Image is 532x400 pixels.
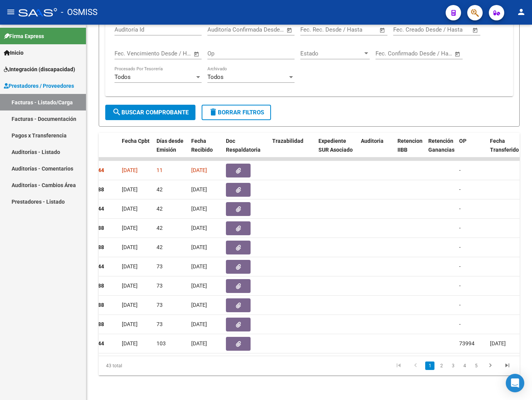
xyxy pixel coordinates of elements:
datatable-header-cell: Auditoria [358,133,394,167]
a: go to first page [391,362,406,370]
li: page 1 [424,359,436,372]
span: 73 [157,302,163,308]
datatable-header-cell: Fecha Cpbt [119,133,153,167]
span: [DATE] [191,206,207,212]
div: 43 total [99,356,182,375]
span: Expediente SUR Asociado [318,138,353,153]
mat-icon: menu [6,7,15,17]
input: Fecha inicio [375,50,407,57]
input: Fecha inicio [207,26,239,33]
span: [DATE] [191,302,207,308]
span: - [459,302,461,308]
span: [DATE] [191,263,207,269]
span: 42 [157,225,163,231]
datatable-header-cell: Días desde Emisión [153,133,188,167]
span: Fecha Transferido [490,138,519,153]
span: - [459,263,461,269]
span: [DATE] [122,263,138,269]
a: 4 [460,362,469,370]
span: 42 [157,186,163,192]
datatable-header-cell: Doc Respaldatoria [223,133,269,167]
span: [DATE] [191,340,207,346]
span: 103 [157,340,166,346]
div: Open Intercom Messenger [506,374,524,392]
span: - [459,244,461,250]
li: page 2 [436,359,447,372]
span: 73 [157,283,163,289]
span: 11 [157,167,163,173]
span: Inicio [4,49,24,57]
span: [DATE] [490,340,506,346]
span: [DATE] [122,206,138,212]
mat-icon: delete [209,107,218,117]
span: - [459,283,461,289]
input: Fecha fin [246,26,283,33]
datatable-header-cell: Retención Ganancias [425,133,456,167]
span: Prestadores / Proveedores [4,82,74,90]
span: Retencion IIBB [397,138,423,153]
span: Días desde Emisión [157,138,184,153]
span: 42 [157,206,163,212]
span: [DATE] [122,244,138,250]
button: Open calendar [192,50,201,59]
input: Fecha fin [338,26,376,33]
datatable-header-cell: Retencion IIBB [394,133,425,167]
mat-icon: person [517,7,526,17]
datatable-header-cell: Expediente SUR Asociado [315,133,358,167]
input: Fecha inicio [300,26,332,33]
span: [DATE] [191,225,207,231]
span: [DATE] [122,225,138,231]
span: 42 [157,244,163,250]
span: Retención Ganancias [428,138,455,153]
span: - OSMISS [61,4,98,21]
li: page 5 [470,359,482,372]
a: go to next page [483,362,498,370]
button: Open calendar [285,26,294,35]
button: Open calendar [471,26,480,35]
span: [DATE] [122,186,138,192]
datatable-header-cell: OP [456,133,487,167]
span: [DATE] [122,167,138,173]
mat-icon: search [112,107,121,117]
button: Open calendar [378,26,387,35]
span: Doc Respaldatoria [226,138,261,153]
datatable-header-cell: Fecha Recibido [188,133,223,167]
span: Todos [207,74,224,80]
li: page 3 [447,359,459,372]
input: Fecha fin [431,26,469,33]
span: Firma Express [4,32,44,40]
span: [DATE] [191,283,207,289]
a: 2 [437,362,446,370]
input: Fecha inicio [393,26,424,33]
a: 1 [425,362,434,370]
span: Fecha Cpbt [122,138,150,144]
span: 73994 [459,340,475,346]
span: [DATE] [122,283,138,289]
a: 5 [471,362,481,370]
button: Open calendar [453,50,462,59]
span: [DATE] [191,167,207,173]
datatable-header-cell: Trazabilidad [269,133,315,167]
span: Integración (discapacidad) [4,65,75,74]
button: Borrar Filtros [202,105,271,120]
span: [DATE] [191,244,207,250]
input: Fecha fin [414,50,451,57]
span: - [459,206,461,212]
span: - [459,321,461,327]
span: [DATE] [191,186,207,192]
span: [DATE] [122,321,138,327]
a: go to previous page [408,362,423,370]
span: Trazabilidad [272,138,303,144]
span: 73 [157,263,163,269]
a: 3 [448,362,458,370]
span: - [459,225,461,231]
span: Todos [114,74,131,80]
span: [DATE] [122,340,138,346]
span: - [459,167,461,173]
span: Fecha Recibido [191,138,213,153]
span: [DATE] [191,321,207,327]
span: Buscar Comprobante [112,109,189,116]
span: - [459,186,461,192]
li: page 4 [459,359,470,372]
a: go to last page [500,362,515,370]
